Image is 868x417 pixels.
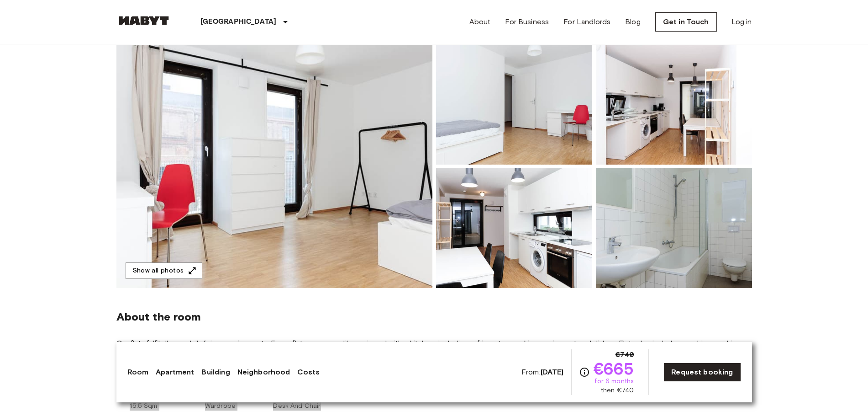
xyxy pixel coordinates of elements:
b: [DATE] [541,368,564,376]
img: Picture of unit DE-03-036-04M [596,45,752,165]
span: Our flats fulfil all your daily living requirements. Every flat comes readily equipped with a kit... [116,338,752,369]
a: Request booking [663,363,741,382]
a: For Business [505,16,549,27]
span: Desk And Chair [273,401,321,411]
span: €740 [615,349,634,360]
img: Habyt [116,16,171,25]
span: for 6 months [594,377,634,386]
a: Building [201,367,230,378]
a: Log in [731,16,752,27]
span: Wardrobe [205,401,236,411]
a: Neighborhood [237,367,290,378]
a: Blog [625,16,641,27]
a: Costs [297,367,320,378]
a: For Landlords [563,16,610,27]
a: About [469,16,491,27]
img: Picture of unit DE-03-036-04M [436,45,592,165]
img: Picture of unit DE-03-036-04M [436,168,592,288]
a: Apartment [156,367,194,378]
a: Room [127,367,149,378]
span: 15.5 Sqm [130,401,157,411]
span: From: [521,367,564,377]
svg: Check cost overview for full price breakdown. Please note that discounts apply to new joiners onl... [579,367,590,378]
p: [GEOGRAPHIC_DATA] [200,16,277,27]
span: then €740 [601,386,634,395]
img: Marketing picture of unit DE-03-036-04M [116,45,432,288]
span: About the room [116,310,752,324]
span: €665 [594,360,634,377]
a: Get in Touch [655,12,717,32]
button: Show all photos [126,262,202,279]
img: Picture of unit DE-03-036-04M [596,168,752,288]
